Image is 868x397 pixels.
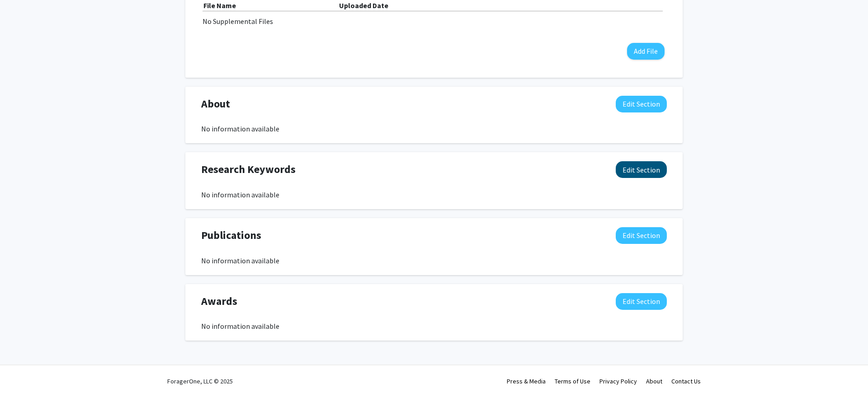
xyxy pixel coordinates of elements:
button: Edit About [616,96,667,112]
span: About [201,96,230,112]
span: Publications [201,227,261,243]
div: ForagerOne, LLC © 2025 [167,365,233,397]
div: No information available [201,123,667,134]
div: No Supplemental Files [203,16,665,27]
b: Uploaded Date [339,1,388,10]
a: Contact Us [671,377,701,385]
div: No information available [201,189,667,200]
b: File Name [203,1,236,10]
button: Add File [627,43,665,60]
a: Privacy Policy [599,377,637,385]
a: Press & Media [507,377,546,385]
span: Awards [201,293,237,309]
div: No information available [201,321,667,332]
a: About [646,377,662,385]
span: Research Keywords [201,161,296,177]
button: Edit Awards [616,293,667,310]
button: Edit Publications [616,227,667,244]
a: Terms of Use [555,377,590,385]
iframe: Chat [7,356,38,390]
div: No information available [201,255,667,266]
button: Edit Research Keywords [616,161,667,178]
